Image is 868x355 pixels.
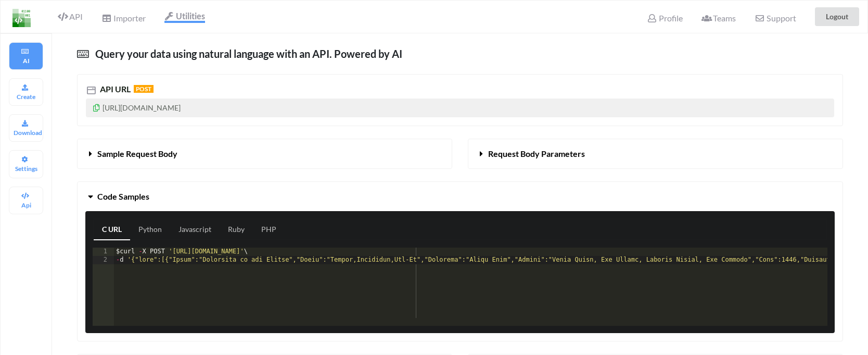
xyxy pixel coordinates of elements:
[701,13,736,23] span: Teams
[647,13,682,23] span: Profile
[130,219,170,240] a: Python
[78,182,843,211] button: Code Samples
[12,9,31,27] img: LogoIcon.png
[164,11,205,21] span: Utilities
[78,139,452,168] button: Sample Request Body
[86,99,834,117] p: [URL][DOMAIN_NAME]
[58,11,83,21] span: API
[134,85,154,93] span: POST
[253,219,285,240] a: PHP
[14,128,39,137] p: Download
[94,219,130,240] a: C URL
[488,149,585,158] span: Request Body Parameters
[220,219,253,240] a: Ruby
[170,219,220,240] a: Javascript
[97,149,177,158] span: Sample Request Body
[93,248,114,256] div: 1
[14,92,39,101] p: Create
[93,256,114,264] div: 2
[14,56,39,65] p: AI
[93,47,402,60] span: Query your data using natural language with an API. Powered by AI
[14,201,39,210] p: Api
[755,14,796,22] span: Support
[468,139,843,168] button: Request Body Parameters
[101,13,145,23] span: Importer
[14,164,39,173] p: Settings
[815,7,859,26] button: Logout
[98,84,131,94] span: API URL
[97,191,149,201] span: Code Samples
